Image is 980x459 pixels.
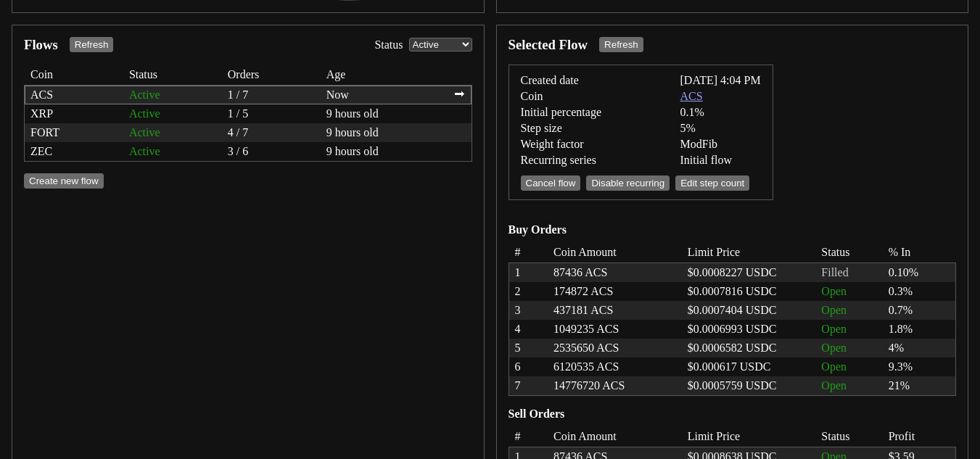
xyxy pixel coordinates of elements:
[509,263,554,282] div: 1
[821,301,888,320] div: Open
[688,376,822,395] div: $0.0005759 USDC
[675,175,749,191] button: Edit step count
[821,263,888,282] div: Filled
[30,88,118,102] div: ACS
[553,263,688,282] div: 87436 ACS
[24,173,104,189] button: Create new flow
[521,90,651,103] div: Coin
[326,126,442,139] div: 9 hours old
[680,154,761,167] div: Initial flow
[129,88,216,102] div: Active
[374,38,403,51] span: Status
[326,145,442,158] div: 9 hours old
[889,339,955,357] div: 4%
[509,339,554,357] div: 5
[228,88,315,102] div: 1 / 7
[821,376,888,395] div: Open
[889,430,955,443] span: Profit
[553,357,688,376] div: 6120535 ACS
[680,138,761,151] div: ModFib
[680,122,761,135] div: 5 %
[228,107,315,120] div: 1 / 5
[521,74,651,87] div: Created date
[509,320,554,339] div: 4
[553,282,688,301] div: 174872 ACS
[30,145,118,158] div: ZEC
[521,122,651,135] div: Step size
[508,223,957,236] b: Buy Orders
[553,430,688,443] span: Coin Amount
[326,68,442,81] span: Age
[688,282,822,301] div: $0.0007816 USDC
[889,376,955,395] div: 21%
[680,90,703,103] a: ACS
[129,68,216,81] span: Status
[889,301,955,320] div: 0.7%
[688,246,822,259] span: Limit Price
[553,376,688,395] div: 14776720 ACS
[509,282,554,301] div: 2
[508,37,588,53] h3: Selected Flow
[24,37,58,53] h3: Flows
[688,339,822,357] div: $0.0006582 USDC
[688,430,822,443] span: Limit Price
[326,88,442,102] div: Now
[509,430,554,443] span: #
[30,107,118,120] div: XRP
[688,320,822,339] div: $0.0006993 USDC
[553,301,688,320] div: 437181 ACS
[553,246,688,259] span: Coin Amount
[688,301,822,320] div: $0.0007404 USDC
[821,430,888,443] span: Status
[129,145,216,158] div: Active
[228,126,315,139] div: 4 / 7
[553,339,688,357] div: 2535650 ACS
[889,263,955,282] div: 0.10%
[688,357,822,376] div: $0.000617 USDC
[688,263,822,282] div: $0.0008227 USDC
[228,68,315,81] span: Orders
[509,357,554,376] div: 6
[508,408,957,421] b: Sell Orders
[30,68,118,81] span: Coin
[454,88,466,102] div: ⮕
[521,175,581,191] button: Cancel flow
[889,357,955,376] div: 9.3%
[521,106,651,119] div: Initial percentage
[821,320,888,339] div: Open
[821,282,888,301] div: Open
[889,246,955,259] span: % In
[129,126,216,139] div: Active
[680,74,761,87] div: [DATE] 4:04 PM
[889,320,955,339] div: 1.8%
[680,106,761,119] div: 0.1 %
[70,37,114,52] button: Refresh
[821,357,888,376] div: Open
[889,282,955,301] div: 0.3%
[821,246,888,259] span: Status
[586,175,670,191] button: Disable recurring
[553,320,688,339] div: 1049235 ACS
[509,376,554,395] div: 7
[821,339,888,357] div: Open
[509,301,554,320] div: 3
[521,138,651,151] div: Weight factor
[30,126,118,139] div: FORT
[599,37,643,52] button: Refresh
[521,154,651,167] div: Recurring series
[228,145,315,158] div: 3 / 6
[129,107,216,120] div: Active
[326,107,442,120] div: 9 hours old
[509,246,554,259] span: #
